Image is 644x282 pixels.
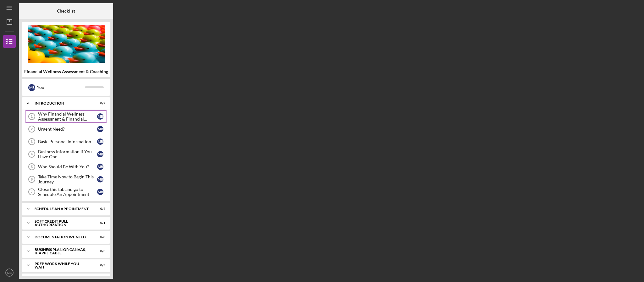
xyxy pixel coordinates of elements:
div: Close this tab and go to Schedule An Appointment [38,187,97,197]
div: M B [97,164,103,170]
div: Business Information If You Have One [38,149,97,159]
tspan: 5 [31,165,33,169]
a: 3Basic Personal InformationMB [25,135,107,148]
div: Introduction [35,101,90,105]
div: Soft Credit Pull Authorization [35,220,90,227]
tspan: 2 [31,127,33,131]
img: Product logo [22,25,110,63]
div: M B [97,138,103,145]
a: 4Business Information If You Have OneMB [25,148,107,160]
div: Who Should Be With You? [38,164,97,169]
tspan: 3 [31,140,33,144]
a: 2Urgent Need?MB [25,123,107,135]
div: M B [97,151,103,157]
div: Prep Work While You Wait [35,262,90,269]
div: Business Plan or Canvas, if applicable [35,248,90,255]
div: 0 / 7 [94,101,105,105]
div: 0 / 1 [94,221,105,225]
div: M B [28,84,35,91]
div: M B [97,113,103,120]
div: 0 / 4 [94,207,105,211]
div: Why Financial Wellness Assessment & Financial Coaching? [38,111,97,122]
div: Urgent Need? [38,127,97,132]
a: 1Why Financial Wellness Assessment & Financial Coaching?MB [25,110,107,123]
tspan: 6 [31,177,33,181]
div: 0 / 3 [94,263,105,267]
tspan: 1 [31,115,33,118]
tspan: 7 [31,190,33,194]
div: M B [97,176,103,182]
div: 0 / 3 [94,249,105,253]
div: Schedule An Appointment [35,207,90,211]
div: Basic Personal Information [38,139,97,144]
a: 6Take Time Now to Begin This JourneyMB [25,173,107,186]
button: MB [3,266,16,279]
tspan: 4 [31,152,33,156]
div: M B [97,126,103,132]
div: 0 / 8 [94,235,105,239]
div: Documentation We Need [35,235,90,239]
b: Checklist [57,8,75,14]
b: Financial Wellness Assessment & Coaching [24,69,108,74]
text: MB [7,271,12,274]
div: You [37,82,85,93]
a: 5Who Should Be With You?MB [25,160,107,173]
div: M B [97,189,103,195]
a: 7Close this tab and go to Schedule An AppointmentMB [25,186,107,198]
div: Take Time Now to Begin This Journey [38,174,97,184]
